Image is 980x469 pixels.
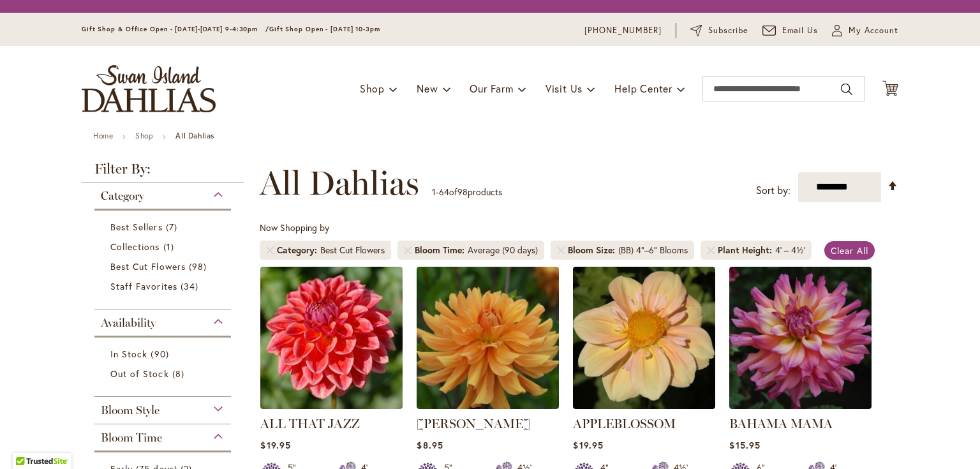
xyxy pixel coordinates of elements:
[269,25,380,33] span: Gift Shop Open - [DATE] 10-3pm
[101,316,156,330] span: Availability
[573,416,676,431] a: APPLEBLOSSOM
[573,399,715,412] a: APPLEBLOSSOM
[82,65,216,112] a: store logo
[101,403,160,417] span: Bloom Style
[729,439,760,451] span: $15.95
[729,267,872,409] img: Bahama Mama
[729,399,872,412] a: Bahama Mama
[756,179,791,202] label: Sort by:
[468,244,538,257] div: Average (90 days)
[260,221,329,234] span: Now Shopping by
[432,182,502,202] p: - of products
[417,267,559,409] img: ANDREW CHARLES
[415,244,468,257] span: Bloom Time
[151,347,172,361] span: 90
[260,439,290,451] span: $19.95
[439,186,449,198] span: 64
[573,267,715,409] img: APPLEBLOSSOM
[470,82,513,95] span: Our Farm
[110,220,218,234] a: Best Sellers
[110,241,160,253] span: Collections
[172,367,188,380] span: 8
[417,416,530,431] a: [PERSON_NAME]
[101,189,144,203] span: Category
[417,439,443,451] span: $8.95
[546,82,583,95] span: Visit Us
[831,244,868,257] span: Clear All
[573,439,603,451] span: $19.95
[360,82,385,95] span: Shop
[584,24,662,37] a: [PHONE_NUMBER]
[618,244,688,257] div: (BB) 4"–6" Blooms
[824,241,875,260] a: Clear All
[260,164,419,202] span: All Dahlias
[557,246,565,254] a: Remove Bloom Size (BB) 4"–6" Blooms
[110,368,169,380] span: Out of Stock
[110,348,147,360] span: In Stock
[110,240,218,253] a: Collections
[718,244,775,257] span: Plant Height
[775,244,805,257] div: 4' – 4½'
[135,131,153,140] a: Shop
[82,162,244,182] strong: Filter By:
[163,240,177,253] span: 1
[93,131,113,140] a: Home
[729,416,833,431] a: BAHAMA MAMA
[614,82,672,95] span: Help Center
[832,24,898,37] button: My Account
[181,279,202,293] span: 34
[110,221,163,233] span: Best Sellers
[417,399,559,412] a: ANDREW CHARLES
[457,186,468,198] span: 98
[110,280,177,292] span: Staff Favorites
[101,431,162,445] span: Bloom Time
[82,25,269,33] span: Gift Shop & Office Open - [DATE]-[DATE] 9-4:30pm /
[277,244,320,257] span: Category
[690,24,748,37] a: Subscribe
[110,279,218,293] a: Staff Favorites
[266,246,274,254] a: Remove Category Best Cut Flowers
[175,131,214,140] strong: All Dahlias
[110,260,218,273] a: Best Cut Flowers
[762,24,819,37] a: Email Us
[849,24,898,37] span: My Account
[166,220,181,234] span: 7
[260,399,403,412] a: ALL THAT JAZZ
[260,267,403,409] img: ALL THAT JAZZ
[782,24,819,37] span: Email Us
[110,367,218,380] a: Out of Stock 8
[432,186,436,198] span: 1
[110,260,186,272] span: Best Cut Flowers
[417,82,438,95] span: New
[189,260,210,273] span: 98
[708,24,748,37] span: Subscribe
[260,416,360,431] a: ALL THAT JAZZ
[320,244,385,257] div: Best Cut Flowers
[110,347,218,361] a: In Stock 90
[404,246,412,254] a: Remove Bloom Time Average (90 days)
[568,244,618,257] span: Bloom Size
[707,246,715,254] a: Remove Plant Height 4' – 4½'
